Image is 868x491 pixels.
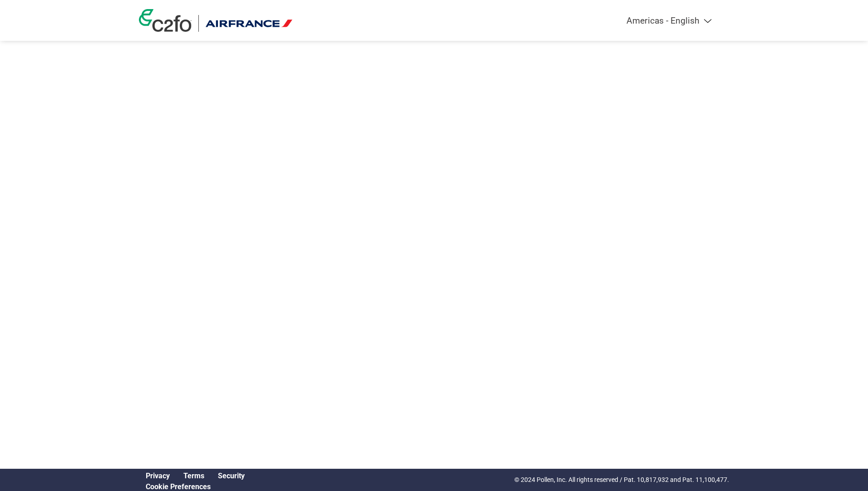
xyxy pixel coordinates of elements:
p: © 2024 Pollen, Inc. All rights reserved / Pat. 10,817,932 and Pat. 11,100,477. [514,475,729,485]
div: Open Cookie Preferences Modal [139,482,252,491]
a: Security [218,471,245,480]
img: Air France [206,15,292,32]
img: c2fo logo [139,9,192,32]
a: Cookie Preferences, opens a dedicated popup modal window [146,482,211,491]
a: Terms [183,471,204,480]
a: Privacy [146,471,170,480]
